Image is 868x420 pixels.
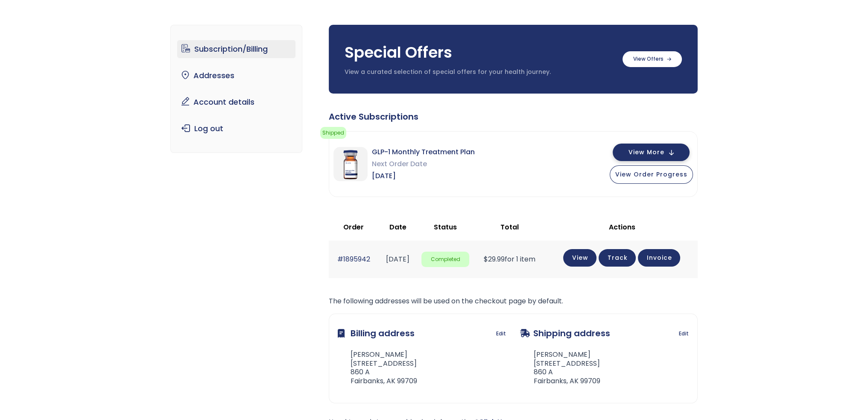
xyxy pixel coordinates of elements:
[500,222,519,232] span: Total
[338,350,417,386] address: [PERSON_NAME] [STREET_ADDRESS] 860 A Fairbanks, AK 99709
[615,170,687,179] span: View Order Progress
[484,254,488,264] span: $
[345,42,614,63] h3: Special Offers
[520,323,610,344] h3: Shipping address
[329,295,698,307] p: The following addresses will be used on the checkout page by default.
[329,111,698,123] div: Active Subscriptions
[638,249,680,267] a: Invoice
[608,222,635,232] span: Actions
[628,150,664,155] span: View More
[170,25,302,153] nav: Account pages
[320,127,346,139] span: Shipped
[613,144,690,161] button: View More
[563,249,596,267] a: View
[610,165,693,184] button: View Order Progress
[520,350,600,386] address: [PERSON_NAME] [STREET_ADDRESS] 860 A Fairbanks, AK 99709
[421,252,469,267] span: Completed
[177,93,295,111] a: Account details
[372,158,475,170] span: Next Order Date
[345,68,614,76] p: View a curated selection of special offers for your health journey.
[177,40,295,58] a: Subscription/Billing
[338,323,415,344] h3: Billing address
[372,170,475,182] span: [DATE]
[177,120,295,138] a: Log out
[389,222,406,232] span: Date
[599,249,636,267] a: Track
[337,254,370,264] a: #1895942
[484,254,505,264] span: 29.99
[372,146,475,158] span: GLP-1 Monthly Treatment Plan
[434,222,457,232] span: Status
[679,328,689,340] a: Edit
[473,241,546,278] td: for 1 item
[7,388,103,413] iframe: Sign Up via Text for Offers
[343,222,364,232] span: Order
[386,254,409,264] time: [DATE]
[177,67,295,85] a: Addresses
[496,328,506,340] a: Edit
